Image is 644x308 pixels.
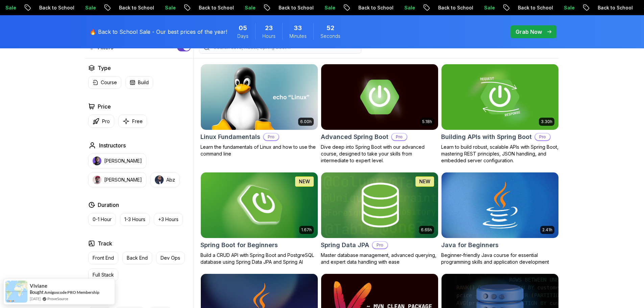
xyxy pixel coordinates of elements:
span: Viviane [30,283,47,289]
span: 23 Hours [265,23,273,33]
a: Linux Fundamentals card6.00hLinux FundamentalsProLearn the fundamentals of Linux and how to use t... [200,64,318,157]
p: Learn to build robust, scalable APIs with Spring Boot, mastering REST principles, JSON handling, ... [441,144,559,164]
p: Sale [318,4,340,11]
p: 5.18h [422,119,432,124]
p: 0-1 Hour [93,216,112,223]
p: Pro [392,134,407,140]
span: 5 Days [239,23,247,33]
button: Front End [88,252,118,264]
p: 1.67h [301,227,312,233]
span: Seconds [320,33,340,40]
span: Minutes [289,33,307,40]
p: Back to School [33,4,79,11]
h2: Spring Data JPA [321,240,369,250]
img: instructor img [93,175,101,184]
button: instructor imgAbz [150,172,180,187]
p: Back to School [352,4,398,11]
a: Spring Data JPA card6.65hNEWSpring Data JPAProMaster database management, advanced querying, and ... [321,172,438,265]
p: Back End [127,255,148,261]
p: Course [101,79,117,86]
img: Java for Beginners card [442,172,558,238]
h2: Duration [98,201,119,209]
p: Back to School [592,4,638,11]
p: Pro [535,134,550,140]
p: 1-3 Hours [124,216,145,223]
p: Sale [159,4,181,11]
span: 52 Seconds [327,23,334,33]
p: [PERSON_NAME] [104,176,142,183]
img: instructor img [155,175,164,184]
p: Back to School [193,4,239,11]
button: Build [125,76,153,89]
button: 1-3 Hours [120,213,150,226]
h2: Java for Beginners [441,240,499,250]
button: Free [118,115,147,128]
p: Learn the fundamentals of Linux and how to use the command line [200,144,318,157]
button: instructor img[PERSON_NAME] [88,153,146,168]
p: Pro [373,242,387,248]
span: Days [237,33,248,40]
h2: Instructors [99,141,126,149]
p: Back to School [113,4,159,11]
span: Bought [30,289,44,295]
button: +3 Hours [154,213,183,226]
img: Linux Fundamentals card [201,64,318,130]
p: Dev Ops [161,255,180,261]
p: Back to School [272,4,318,11]
p: NEW [299,178,310,185]
h2: Advanced Spring Boot [321,132,388,142]
p: Front End [93,255,114,261]
p: 🔥 Back to School Sale - Our best prices of the year! [90,28,227,36]
span: [DATE] [30,296,41,302]
span: 33 Minutes [294,23,302,33]
img: Advanced Spring Boot card [321,64,438,130]
p: Abz [166,176,175,183]
button: Full Stack [88,268,118,281]
p: Back to School [432,4,478,11]
p: Dive deep into Spring Boot with our advanced course, designed to take your skills from intermedia... [321,144,438,164]
button: Back End [122,252,152,264]
p: Sale [398,4,420,11]
p: Sale [478,4,500,11]
h2: Type [98,64,111,72]
p: Grab Now [516,28,542,36]
a: Advanced Spring Boot card5.18hAdvanced Spring BootProDive deep into Spring Boot with our advanced... [321,64,438,164]
img: instructor img [93,157,101,165]
button: Pro [88,115,114,128]
p: Build a CRUD API with Spring Boot and PostgreSQL database using Spring Data JPA and Spring AI [200,252,318,265]
p: Master database management, advanced querying, and expert data handling with ease [321,252,438,265]
img: Building APIs with Spring Boot card [442,64,558,130]
img: provesource social proof notification image [5,281,27,303]
span: Hours [262,33,276,40]
p: Sale [239,4,260,11]
p: NEW [419,178,430,185]
p: Build [138,79,149,86]
p: [PERSON_NAME] [104,158,142,164]
p: Pro [102,118,110,125]
h2: Linux Fundamentals [200,132,260,142]
a: Java for Beginners card2.41hJava for BeginnersBeginner-friendly Java course for essential program... [441,172,559,265]
h2: Spring Boot for Beginners [200,240,278,250]
button: Course [88,76,121,89]
h2: Building APIs with Spring Boot [441,132,532,142]
p: Free [132,118,143,125]
img: Spring Data JPA card [321,172,438,238]
p: Pro [264,134,279,140]
button: Dev Ops [156,252,185,264]
p: 3.30h [541,119,552,124]
a: Amigoscode PRO Membership [44,290,99,295]
img: Spring Boot for Beginners card [198,171,320,239]
a: ProveSource [47,296,68,302]
p: Back to School [512,4,558,11]
p: 6.65h [421,227,432,233]
a: Spring Boot for Beginners card1.67hNEWSpring Boot for BeginnersBuild a CRUD API with Spring Boot ... [200,172,318,265]
p: Full Stack [93,271,114,278]
h2: Track [98,239,112,247]
p: +3 Hours [158,216,178,223]
p: 6.00h [300,119,312,124]
a: Building APIs with Spring Boot card3.30hBuilding APIs with Spring BootProLearn to build robust, s... [441,64,559,164]
p: Sale [558,4,579,11]
h2: Price [98,102,111,111]
p: Beginner-friendly Java course for essential programming skills and application development [441,252,559,265]
p: Sale [79,4,101,11]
